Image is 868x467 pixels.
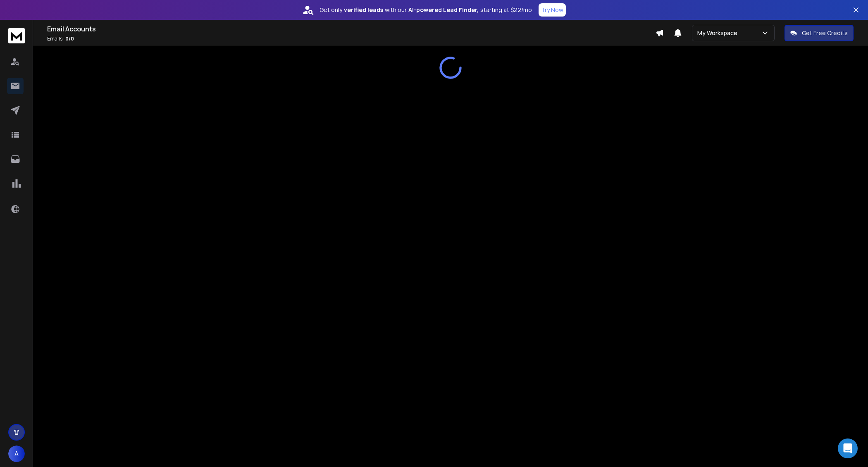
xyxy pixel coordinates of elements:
h1: Email Accounts [47,24,656,34]
strong: AI-powered Lead Finder, [408,6,479,14]
button: A [8,446,25,462]
p: Get Free Credits [802,29,848,37]
p: My Workspace [697,29,741,37]
span: 0 / 0 [65,35,74,42]
strong: verified leads [344,6,383,14]
img: logo [8,28,25,43]
p: Try Now [541,6,563,14]
p: Get only with our starting at $22/mo [320,6,532,14]
button: Try Now [539,3,566,17]
button: Get Free Credits [785,25,854,41]
p: Emails : [47,36,656,42]
div: Open Intercom Messenger [838,438,858,458]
